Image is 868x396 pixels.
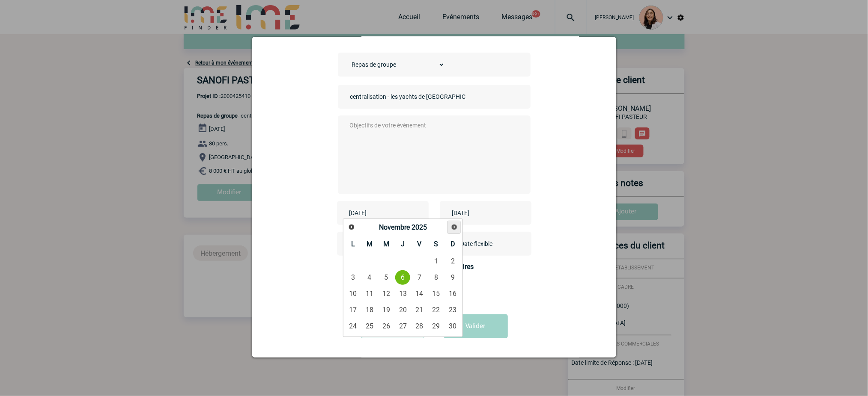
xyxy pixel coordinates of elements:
[445,270,461,285] a: 9
[362,286,378,301] a: 11
[367,240,373,248] span: Mardi
[450,240,455,248] span: Dimanche
[445,286,461,301] a: 16
[379,319,394,334] a: 26
[450,232,479,256] label: Date flexible
[362,319,378,334] a: 25
[346,221,358,233] a: Précédent
[395,302,411,318] a: 20
[348,91,468,102] input: Nom de l'événement
[447,221,461,234] a: Suivant
[418,240,422,248] span: Vendredi
[395,319,411,334] a: 27
[412,286,427,301] a: 14
[412,302,427,318] a: 21
[383,240,389,248] span: Mercredi
[345,302,361,318] a: 17
[428,319,444,334] a: 29
[395,270,411,285] a: 6
[379,270,394,285] a: 5
[434,240,438,248] span: Samedi
[412,223,427,231] span: 2025
[347,207,406,219] input: Date de début
[412,319,427,334] a: 28
[428,286,444,301] a: 15
[362,270,378,285] a: 4
[428,302,444,318] a: 22
[348,224,355,231] span: Précédent
[428,254,444,269] a: 1
[345,319,361,334] a: 24
[451,224,458,231] span: Suivant
[379,286,394,301] a: 12
[345,270,361,285] a: 3
[445,254,461,269] a: 2
[428,270,444,285] a: 8
[379,302,394,318] a: 19
[445,319,461,334] a: 30
[338,263,531,271] h4: Services complémentaires
[401,240,405,248] span: Jeudi
[445,302,461,318] a: 23
[379,223,410,231] span: Novembre
[345,286,361,301] a: 10
[395,286,411,301] a: 13
[450,207,509,219] input: Date de fin
[444,314,508,338] button: Valider
[362,302,378,318] a: 18
[412,270,427,285] a: 7
[351,240,355,248] span: Lundi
